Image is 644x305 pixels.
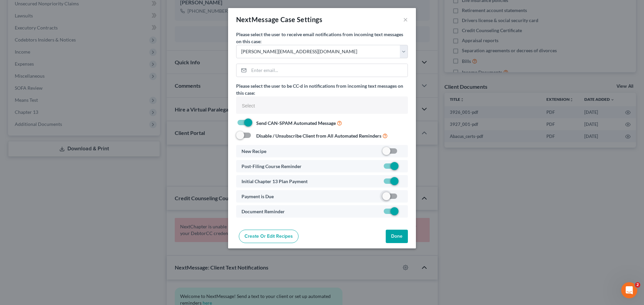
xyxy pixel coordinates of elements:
[256,120,336,126] strong: Send CAN-SPAM Automated Message
[236,82,408,96] label: Please select the user to be CC-d in notifications from incoming text messages on this case:
[621,282,637,298] iframe: Intercom live chat
[239,230,299,243] a: Create or Edit Recipes
[403,15,408,23] button: ×
[241,193,274,200] label: Payment is Due
[236,15,322,24] div: NextMessage Case Settings
[241,208,285,215] label: Document Reminder
[249,64,408,77] input: Enter email...
[256,133,381,139] strong: Disable / Unsubscribe Client from All Automated Reminders
[241,178,308,185] label: Initial Chapter 13 Plan Payment
[635,282,640,288] span: 2
[241,148,266,155] label: New Recipe
[236,31,408,45] label: Please select the user to receive email notifications from incoming text messages on this case:
[241,163,302,170] label: Post-Filing Course Reminder
[386,230,408,243] button: Done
